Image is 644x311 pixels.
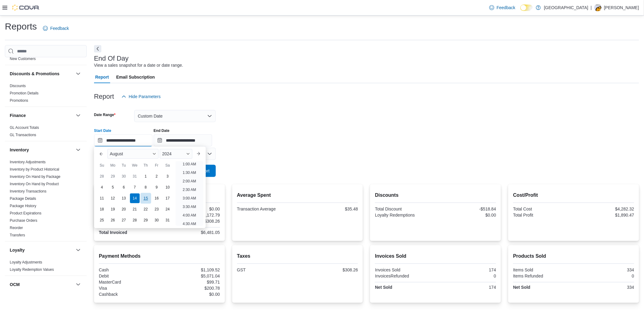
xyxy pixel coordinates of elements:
[163,204,173,214] div: day-24
[180,169,198,176] li: 1:30 AM
[513,267,572,272] div: Items Sold
[130,182,140,192] div: day-7
[154,134,212,147] input: Press the down key to open a popover containing a calendar.
[97,204,107,214] div: day-18
[129,94,161,100] span: Hide Parameters
[110,151,123,156] span: August
[10,133,36,137] span: GL Transactions
[99,280,158,284] div: MasterCard
[207,151,212,156] button: Open list of options
[575,267,634,272] div: 334
[299,267,358,272] div: $308.26
[119,204,129,214] div: day-20
[161,230,220,235] div: $6,481.05
[10,98,28,103] a: Promotions
[152,204,162,214] div: day-23
[99,267,158,272] div: Cash
[10,160,46,164] span: Inventory Adjustments
[180,186,198,193] li: 2:30 AM
[375,213,434,217] div: Loyalty Redemptions
[591,4,592,11] p: |
[94,128,111,133] label: Start Date
[119,193,129,203] div: day-13
[97,161,107,170] div: Su
[180,178,198,185] li: 2:00 AM
[10,174,61,179] span: Inventory On Hand by Package
[152,182,162,192] div: day-9
[437,285,496,290] div: 174
[141,215,151,225] div: day-29
[10,84,26,88] a: Discounts
[10,233,25,237] a: Transfers
[161,213,220,217] div: $6,172.79
[161,280,220,284] div: $99.71
[99,292,158,297] div: Cashback
[141,171,151,181] div: day-1
[375,274,434,278] div: InvoicesRefunded
[575,213,634,217] div: $1,890.47
[520,5,533,11] input: Dark Mode
[180,203,198,210] li: 3:30 AM
[97,193,107,203] div: day-11
[10,225,23,230] span: Reorder
[97,171,107,181] div: day-28
[513,213,572,217] div: Total Profit
[96,149,106,159] button: Previous Month
[94,134,152,147] input: Press the down key to enter a popover containing a calendar. Press the escape key to close the po...
[575,285,634,290] div: 334
[75,146,82,154] button: Inventory
[10,204,36,208] a: Package History
[94,112,116,117] label: Date Range
[375,267,434,272] div: Invoices Sold
[99,253,220,260] h2: Payment Methods
[437,267,496,272] div: 174
[161,207,220,211] div: $0.00
[10,218,37,223] a: Purchase Orders
[5,259,87,276] div: Loyalty
[94,45,101,52] button: Next
[94,93,114,100] h3: Report
[97,215,107,225] div: day-25
[10,133,36,137] a: GL Transactions
[130,171,140,181] div: day-31
[513,285,530,290] strong: Net Sold
[10,91,39,96] span: Promotion Details
[10,125,39,130] span: GL Account Totals
[108,161,118,170] div: Mo
[130,193,140,203] div: day-14
[10,160,46,164] a: Inventory Adjustments
[10,281,20,288] h3: OCM
[5,82,87,107] div: Discounts & Promotions
[141,182,151,192] div: day-8
[10,98,28,103] span: Promotions
[437,274,496,278] div: 0
[130,215,140,225] div: day-28
[180,220,198,228] li: 4:30 AM
[99,286,158,291] div: Visa
[108,215,118,225] div: day-26
[513,207,572,211] div: Total Cost
[575,274,634,278] div: 0
[161,286,220,291] div: $200.78
[99,230,127,235] strong: Total Invoiced
[10,218,37,223] span: Purchase Orders
[95,71,109,83] span: Report
[161,219,220,224] div: $308.26
[604,4,639,11] p: [PERSON_NAME]
[134,110,216,122] button: Custom Date
[75,112,82,119] button: Finance
[75,70,82,77] button: Discounts & Promotions
[513,274,572,278] div: Items Refunded
[12,5,40,11] img: Cova
[163,215,173,225] div: day-31
[176,161,203,226] ul: Time
[180,212,198,219] li: 4:00 AM
[154,128,170,133] label: End Date
[116,71,155,83] span: Email Subscription
[10,196,36,201] span: Package Details
[163,193,173,203] div: day-17
[437,213,496,217] div: $0.00
[10,147,29,153] h3: Inventory
[237,253,358,260] h2: Taxes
